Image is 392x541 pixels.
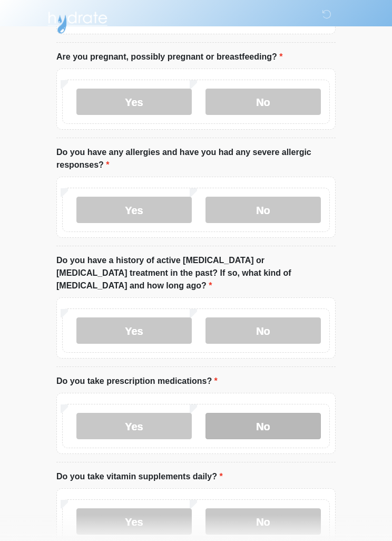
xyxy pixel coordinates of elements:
[56,375,218,388] label: Do you take prescription medications?
[205,508,321,535] label: No
[46,8,109,34] img: Hydrate IV Bar - Scottsdale Logo
[76,197,192,223] label: Yes
[76,413,192,439] label: Yes
[76,508,192,535] label: Yes
[56,51,282,63] label: Are you pregnant, possibly pregnant or breastfeeding?
[76,317,192,344] label: Yes
[56,146,336,171] label: Do you have any allergies and have you had any severe allergic responses?
[56,470,223,483] label: Do you take vitamin supplements daily?
[76,89,192,115] label: Yes
[205,197,321,223] label: No
[56,254,336,292] label: Do you have a history of active [MEDICAL_DATA] or [MEDICAL_DATA] treatment in the past? If so, wh...
[205,413,321,439] label: No
[205,317,321,344] label: No
[205,89,321,115] label: No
